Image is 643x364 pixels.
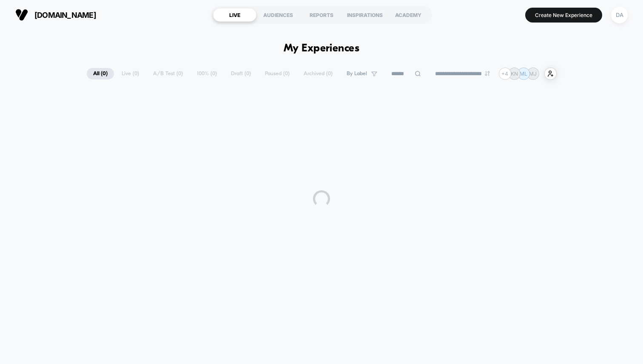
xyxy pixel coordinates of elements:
[13,8,99,22] button: [DOMAIN_NAME]
[284,42,360,55] h1: My Experiences
[611,7,628,23] div: DA
[213,8,256,22] div: LIVE
[343,8,387,22] div: INSPIRATIONS
[34,11,96,20] span: [DOMAIN_NAME]
[525,8,602,23] button: Create New Experience
[609,6,630,24] button: DA
[256,8,300,22] div: AUDIENCES
[511,71,518,77] p: KN
[499,68,511,80] div: + 4
[485,71,490,76] img: end
[520,71,527,77] p: ML
[387,8,430,22] div: ACADEMY
[87,68,114,79] span: All ( 0 )
[300,8,343,22] div: REPORTS
[529,71,537,77] p: MJ
[15,8,28,21] img: Visually logo
[347,71,367,77] span: By Label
